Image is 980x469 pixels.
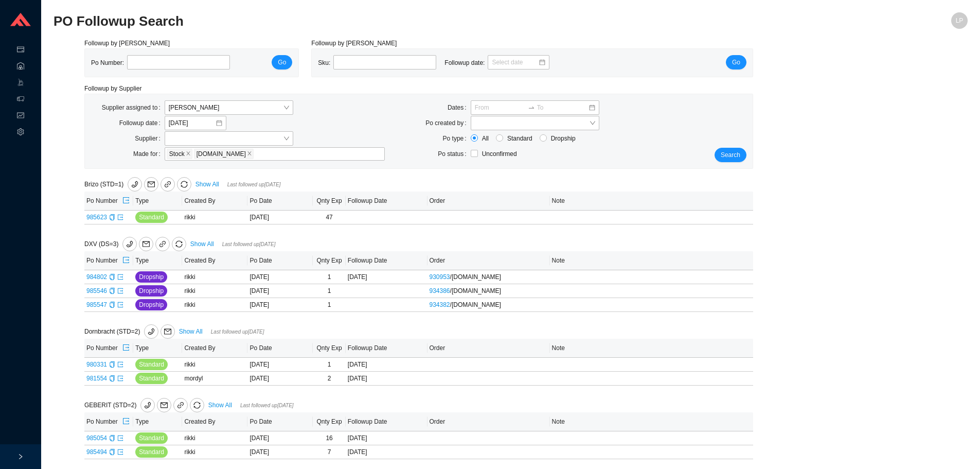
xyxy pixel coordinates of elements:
span: copy [109,302,115,308]
th: Qnty Exp [313,412,345,431]
td: 1 [313,358,345,372]
span: export [117,361,123,368]
th: Type [133,412,182,431]
a: export [117,375,123,382]
a: Show All [208,402,232,409]
span: right [17,454,24,460]
a: export [117,448,123,456]
button: Go [272,55,292,70]
a: export [117,214,123,221]
div: [DATE] [348,433,425,443]
th: Order [427,251,550,270]
span: Stock [169,149,185,159]
span: GEBERIT (STD=2) [84,402,206,409]
a: 934382 [430,301,450,308]
div: Copy [109,300,115,310]
span: export [117,435,123,441]
span: All [478,133,493,144]
span: Stock [167,149,192,159]
td: mordyl [182,372,247,386]
label: Dates: [448,100,471,115]
span: Followup by Supplier [84,85,141,92]
span: export [117,449,123,455]
button: Standard [135,212,168,223]
span: Standard [139,359,164,370]
span: Layla Pincus [169,101,289,114]
span: Followup by [PERSON_NAME] [84,40,170,47]
th: Po Number [84,192,133,211]
div: Copy [109,359,115,370]
th: Po Date [247,251,313,270]
span: Last followed up [DATE] [211,329,264,335]
button: phone [144,324,158,339]
span: Last followed up [DATE] [227,182,281,187]
th: Created By [182,251,247,270]
a: export [117,361,123,368]
td: 16 [313,431,345,445]
div: [DATE] [348,373,425,384]
span: Unconfirmed [482,150,517,158]
span: credit-card [17,42,24,59]
th: Created By [182,192,247,211]
button: Go [726,55,746,70]
button: sync [177,177,191,192]
span: mail [157,402,171,409]
a: export [117,287,123,294]
button: phone [122,237,137,251]
div: [DATE] [348,359,425,370]
th: Po Date [247,412,313,431]
th: Created By [182,339,247,358]
a: Show All [190,240,214,248]
span: Dropship [139,286,164,296]
span: sync [172,240,186,248]
th: Note [550,339,753,358]
a: 980331 [86,361,107,368]
td: 1 [313,284,345,298]
span: Dornbracht (STD=2) [84,328,177,335]
button: phone [128,177,142,192]
td: rikki [182,284,247,298]
div: Copy [109,212,115,222]
th: Note [550,412,753,431]
td: 2 [313,372,345,386]
span: copy [109,435,115,441]
a: link [161,177,175,192]
span: mail [139,240,153,248]
label: Followup date: [119,116,165,130]
span: phone [145,328,158,335]
a: export [117,273,123,281]
a: Show All [179,328,203,335]
button: mail [144,177,158,192]
td: 7 [313,445,345,459]
th: Followup Date [346,412,427,431]
span: Go [732,57,740,67]
span: Followup by [PERSON_NAME] [311,40,397,47]
button: phone [140,398,155,412]
span: copy [109,375,115,381]
th: Po Date [247,339,313,358]
button: mail [161,324,175,339]
th: Qnty Exp [313,251,345,270]
a: 985623 [86,214,107,221]
a: 930953 [430,273,450,281]
td: [DATE] [247,298,313,312]
span: export [117,288,123,294]
span: copy [109,214,115,220]
td: rikki [182,270,247,284]
button: Standard [135,432,168,444]
div: Copy [109,272,115,282]
td: rikki [182,431,247,445]
a: export [117,301,123,308]
div: [DATE] [348,447,425,457]
button: sync [190,398,204,412]
th: Order [427,339,550,358]
span: setting [17,125,24,141]
th: Po Number [84,251,133,270]
span: Last followed up [DATE] [222,241,276,247]
span: Standard [139,212,164,222]
span: copy [109,274,115,280]
span: export [122,256,130,265]
div: Po Number: [91,55,238,71]
td: / [DOMAIN_NAME] [427,298,550,312]
span: Standard [503,133,537,144]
